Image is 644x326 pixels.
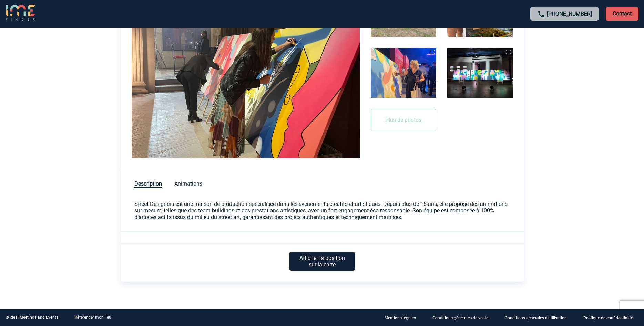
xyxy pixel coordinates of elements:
[583,316,633,320] p: Politique de confidentialité
[134,201,510,220] p: Street Designers est une maison de production spécialisée dans les événements créatifs et artisti...
[505,316,567,320] p: Conditions générales d'utilisation
[371,109,436,131] button: Plus de photos
[134,180,162,188] span: Description
[379,314,427,321] a: Mentions légales
[75,315,111,320] a: Référencer mon lieu
[547,11,592,17] a: [PHONE_NUMBER]
[289,252,355,271] p: Afficher la position sur la carte
[385,316,416,320] p: Mentions légales
[174,180,202,187] span: Animations
[606,7,638,21] p: Contact
[6,315,58,320] div: © Ideal Meetings and Events
[427,314,499,321] a: Conditions générales de vente
[578,314,644,321] a: Politique de confidentialité
[537,10,545,18] img: call-24-px.png
[432,316,488,320] p: Conditions générales de vente
[499,314,578,321] a: Conditions générales d'utilisation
